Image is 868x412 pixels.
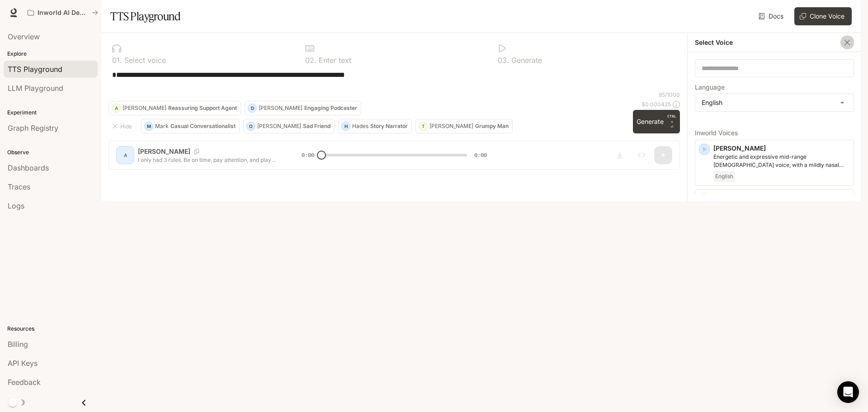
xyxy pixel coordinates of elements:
[168,105,237,111] p: Reassuring Support Agent
[370,123,408,129] p: Story Narrator
[713,144,850,153] p: [PERSON_NAME]
[110,7,180,25] h1: TTS Playground
[155,123,169,129] p: Mark
[145,119,153,133] div: M
[112,101,120,115] div: A
[170,123,236,129] p: Casual Conversationalist
[122,57,166,64] p: Select voice
[415,119,513,133] button: T[PERSON_NAME]Grumpy Man
[509,57,542,64] p: Generate
[123,105,166,111] p: [PERSON_NAME]
[112,57,122,64] p: 0 1 .
[247,119,255,133] div: O
[429,123,473,129] p: [PERSON_NAME]
[475,123,509,129] p: Grumpy Man
[757,7,787,25] a: Docs
[141,119,240,133] button: MMarkCasual Conversationalist
[695,94,854,111] div: English
[245,101,361,115] button: D[PERSON_NAME]Engaging Podcaster
[342,119,350,133] div: H
[667,114,676,124] p: CTRL +
[794,7,852,25] button: Clone Voice
[642,100,671,108] p: $ 0.000425
[303,123,330,129] p: Sad Friend
[243,119,335,133] button: O[PERSON_NAME]Sad Friend
[713,194,850,203] p: [PERSON_NAME]
[257,123,301,129] p: [PERSON_NAME]
[259,105,302,111] p: [PERSON_NAME]
[713,171,735,182] span: English
[338,119,412,133] button: HHadesStory Narrator
[108,119,137,133] button: Hide
[305,57,316,64] p: 0 2 .
[667,114,676,130] p: ⏎
[837,381,859,403] div: Open Intercom Messenger
[248,101,256,115] div: D
[659,91,680,99] p: 85 / 1000
[108,101,241,115] button: A[PERSON_NAME]Reassuring Support Agent
[633,110,680,133] button: GenerateCTRL +⏎
[498,57,509,64] p: 0 3 .
[38,9,88,17] p: Inworld AI Demos
[24,4,102,22] button: All workspaces
[713,153,850,169] p: Energetic and expressive mid-range male voice, with a mildly nasal quality
[304,105,357,111] p: Engaging Podcaster
[352,123,368,129] p: Hades
[695,130,854,136] p: Inworld Voices
[695,84,725,90] p: Language
[419,119,427,133] div: T
[316,57,351,64] p: Enter text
